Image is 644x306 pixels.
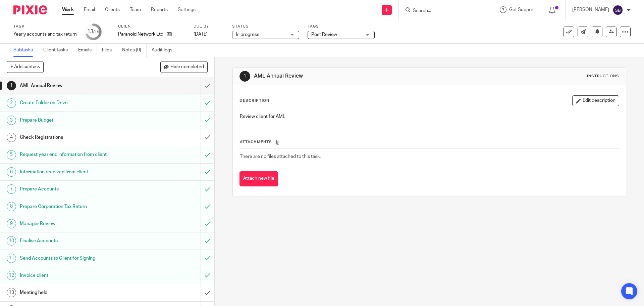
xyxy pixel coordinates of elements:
[87,28,99,36] div: 13
[20,98,136,108] h1: Create Folder on Drive
[587,74,619,79] div: Instructions
[62,6,74,13] a: Work
[160,61,208,73] button: Hide completed
[118,24,185,29] label: Client
[240,113,619,120] p: Review client for AML
[240,140,272,144] span: Attachments
[7,150,16,160] div: 5
[239,71,250,82] div: 1
[13,44,38,57] a: Subtasks
[572,6,609,13] p: [PERSON_NAME]
[7,236,16,246] div: 10
[7,202,16,211] div: 8
[13,5,47,14] img: Pixie
[7,271,16,280] div: 12
[7,219,16,228] div: 9
[612,5,623,15] img: svg%3E
[13,31,77,38] div: Yearly accounts and tax return
[152,44,177,57] a: Audit logs
[118,31,163,38] p: Paranoid Network Ltd
[78,44,97,57] a: Emails
[7,81,16,90] div: 1
[239,171,278,186] button: Attach new file
[20,132,136,142] h1: Check Registrations
[122,44,147,57] a: Notes (0)
[7,133,16,142] div: 4
[311,32,337,37] span: Post Review
[20,236,136,246] h1: Finalise Accounts
[20,167,136,177] h1: Information received from client
[254,73,444,80] h1: AML Annual Review
[572,95,619,106] button: Edit description
[20,253,136,263] h1: Send Accounts to Client for Signing
[20,184,136,194] h1: Prepare Accounts
[236,32,259,37] span: In progress
[105,6,120,13] a: Clients
[20,115,136,125] h1: Prepare Budget
[232,24,299,29] label: Status
[178,6,196,13] a: Settings
[7,98,16,108] div: 2
[13,24,77,29] label: Task
[151,6,168,13] a: Reports
[7,116,16,125] div: 3
[20,149,136,160] h1: Request year end information from client
[43,44,73,57] a: Client tasks
[194,24,224,29] label: Due by
[308,24,375,29] label: Tags
[509,7,535,12] span: Get Support
[7,184,16,194] div: 7
[194,32,208,37] span: [DATE]
[7,61,44,73] button: + Add subtask
[93,30,99,34] small: /19
[7,288,16,297] div: 13
[84,6,95,13] a: Email
[239,98,269,103] p: Description
[130,6,141,13] a: Team
[20,288,136,298] h1: Meeting held
[20,219,136,229] h1: Manager Review
[240,154,321,159] span: There are no files attached to this task.
[7,254,16,263] div: 11
[20,202,136,212] h1: Prepare Corporation Tax Return
[20,81,136,91] h1: AML Annual Review
[7,167,16,177] div: 6
[102,44,117,57] a: Files
[412,8,473,14] input: Search
[20,270,136,280] h1: Invoice client
[170,64,204,70] span: Hide completed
